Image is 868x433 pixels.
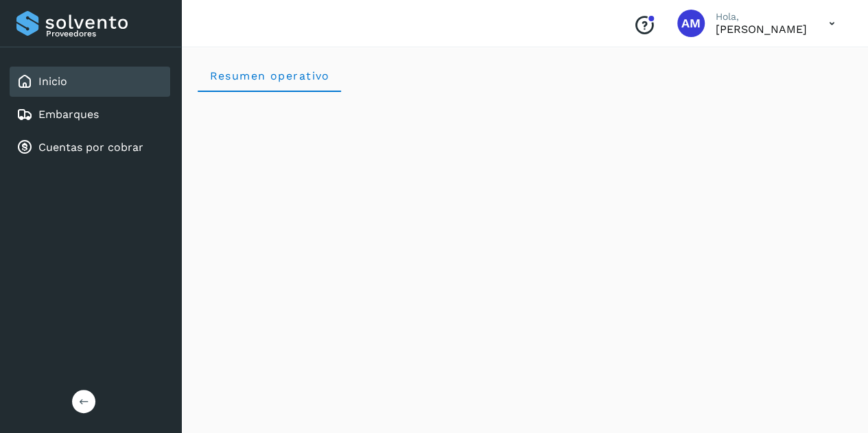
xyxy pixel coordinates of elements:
[38,75,67,88] a: Inicio
[38,108,99,121] a: Embarques
[209,69,330,82] span: Resumen operativo
[38,141,143,154] a: Cuentas por cobrar
[716,23,807,36] p: Angele Monserrat Manriquez Bisuett
[10,132,170,163] div: Cuentas por cobrar
[716,11,807,23] p: Hola,
[10,100,170,130] div: Embarques
[10,67,170,97] div: Inicio
[46,29,165,38] p: Proveedores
